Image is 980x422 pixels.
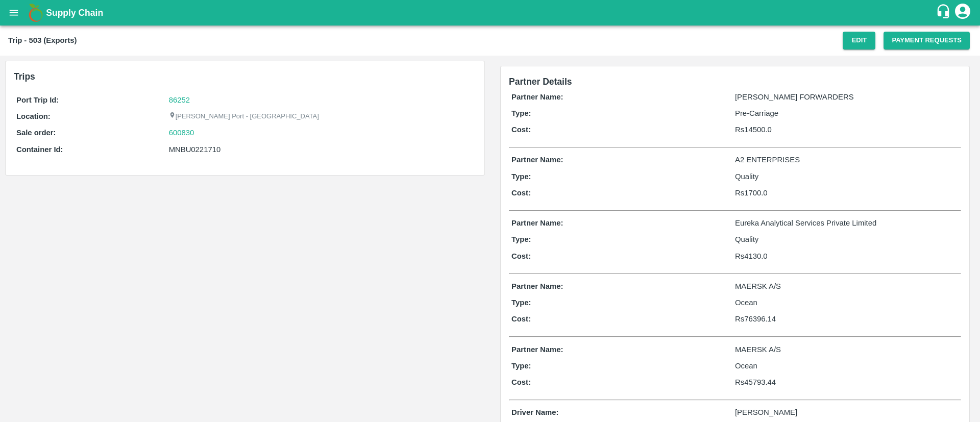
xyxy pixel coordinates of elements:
span: Partner Details [509,77,572,87]
b: Partner Name: [511,345,563,354]
button: Edit [843,32,875,49]
a: Supply Chain [46,6,936,20]
p: Rs 14500.0 [735,124,959,135]
b: Partner Name: [511,282,563,290]
p: Quality [735,234,959,245]
b: Cost: [511,252,531,260]
p: Rs 45793.44 [735,377,959,388]
b: Cost: [511,378,531,386]
b: Type: [511,235,531,243]
b: Cost: [511,126,531,134]
b: Type: [511,299,531,307]
p: Eureka Analytical Services Private Limited [735,217,959,229]
p: [PERSON_NAME] FORWARDERS [735,91,959,103]
div: customer-support [936,4,953,22]
b: Driver Name: [511,408,558,416]
a: 600830 [169,127,194,138]
b: Type: [511,109,531,117]
b: Supply Chain [46,8,103,18]
b: Container Id: [16,145,63,154]
b: Partner Name: [511,156,563,164]
p: Rs 76396.14 [735,313,959,325]
img: logo [26,3,46,23]
b: Port Trip Id: [16,96,59,104]
b: Cost: [511,189,531,197]
p: Ocean [735,360,959,371]
a: 86252 [169,96,190,104]
button: open drawer [2,1,26,24]
p: MAERSK A/S [735,281,959,292]
b: Trip - 503 (Exports) [8,36,77,44]
p: Ocean [735,297,959,308]
button: Payment Requests [884,32,970,49]
b: Type: [511,362,531,370]
b: Cost: [511,315,531,323]
b: Partner Name: [511,93,563,101]
p: [PERSON_NAME] [735,407,959,418]
b: Type: [511,172,531,181]
p: Rs 1700.0 [735,187,959,198]
b: Trips [14,71,35,82]
p: [PERSON_NAME] Port - [GEOGRAPHIC_DATA] [169,112,319,121]
b: Partner Name: [511,219,563,227]
div: account of current user [953,2,972,23]
b: Location: [16,112,51,120]
p: Quality [735,171,959,182]
b: Sale order: [16,129,56,137]
p: MAERSK A/S [735,344,959,355]
p: Pre-Carriage [735,108,959,119]
div: MNBU0221710 [169,144,474,155]
p: A2 ENTERPRISES [735,154,959,165]
p: Rs 4130.0 [735,251,959,262]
